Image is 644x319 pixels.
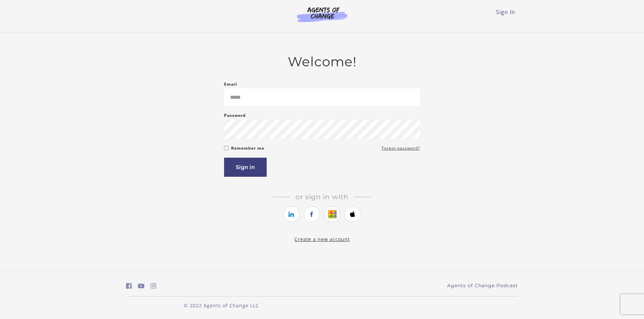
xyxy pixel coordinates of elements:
[138,283,145,289] i: https://www.youtube.com/c/AgentsofChangeTestPrepbyMeaganMitchell (Open in a new window)
[231,144,264,152] label: Remember me
[126,302,317,309] p: © 2022 Agents of Change LLC
[382,144,420,152] a: Forgot password?
[290,7,354,22] img: Agents of Change Logo
[447,282,518,289] a: Agents of Change Podcast
[126,283,132,289] i: https://www.facebook.com/groups/aswbtestprep (Open in a new window)
[151,281,156,291] a: https://www.instagram.com/agentsofchangeprep/ (Open in a new window)
[345,206,361,222] a: https://courses.thinkific.com/users/auth/apple?ss%5Breferral%5D=&ss%5Buser_return_to%5D=&ss%5Bvis...
[151,283,156,289] i: https://www.instagram.com/agentsofchangeprep/ (Open in a new window)
[224,158,267,177] button: Sign in
[138,281,145,291] a: https://www.youtube.com/c/AgentsofChangeTestPrepbyMeaganMitchell (Open in a new window)
[224,111,246,119] label: Password
[224,54,420,70] h2: Welcome!
[290,193,354,201] span: Or sign in with
[304,206,320,222] a: https://courses.thinkific.com/users/auth/facebook?ss%5Breferral%5D=&ss%5Buser_return_to%5D=&ss%5B...
[294,236,350,242] a: Create a new account
[496,8,515,16] a: Sign In
[224,80,237,88] label: Email
[283,206,300,222] a: https://courses.thinkific.com/users/auth/linkedin?ss%5Breferral%5D=&ss%5Buser_return_to%5D=&ss%5B...
[324,206,340,222] a: https://courses.thinkific.com/users/auth/google?ss%5Breferral%5D=&ss%5Buser_return_to%5D=&ss%5Bvi...
[126,281,132,291] a: https://www.facebook.com/groups/aswbtestprep (Open in a new window)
